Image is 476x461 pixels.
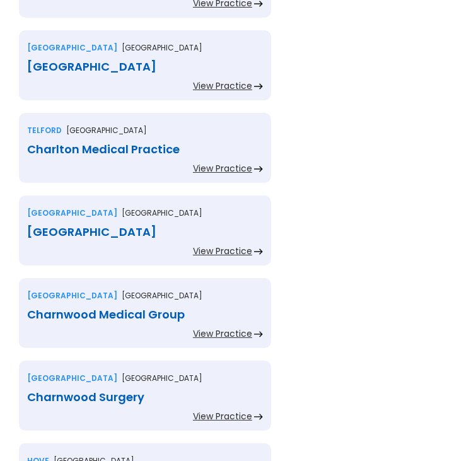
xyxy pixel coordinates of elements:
a: [GEOGRAPHIC_DATA][GEOGRAPHIC_DATA]Charnwood Medical GroupView Practice [19,278,271,361]
div: Charnwood Surgery [27,391,263,404]
div: [GEOGRAPHIC_DATA] [27,61,263,73]
div: View Practice [193,79,252,92]
a: [GEOGRAPHIC_DATA][GEOGRAPHIC_DATA][GEOGRAPHIC_DATA]View Practice [19,195,271,278]
div: [GEOGRAPHIC_DATA] [27,207,117,219]
div: View Practice [193,327,252,340]
div: Telford [27,124,62,137]
div: View Practice [193,162,252,175]
div: [GEOGRAPHIC_DATA] [27,226,263,238]
div: [GEOGRAPHIC_DATA] [27,42,117,54]
p: [GEOGRAPHIC_DATA] [122,42,202,54]
p: [GEOGRAPHIC_DATA] [122,372,202,385]
a: [GEOGRAPHIC_DATA][GEOGRAPHIC_DATA][GEOGRAPHIC_DATA]View Practice [19,30,271,113]
div: Charlton Medical Practice [27,143,263,156]
p: [GEOGRAPHIC_DATA] [66,124,147,137]
div: Charnwood Medical Group [27,308,263,321]
a: Telford[GEOGRAPHIC_DATA]Charlton Medical PracticeView Practice [19,113,271,195]
div: View Practice [193,245,252,257]
div: View Practice [193,410,252,423]
p: [GEOGRAPHIC_DATA] [122,289,202,302]
a: [GEOGRAPHIC_DATA][GEOGRAPHIC_DATA]Charnwood SurgeryView Practice [19,361,271,443]
div: [GEOGRAPHIC_DATA] [27,289,117,302]
div: [GEOGRAPHIC_DATA] [27,372,117,385]
p: [GEOGRAPHIC_DATA] [122,207,202,219]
